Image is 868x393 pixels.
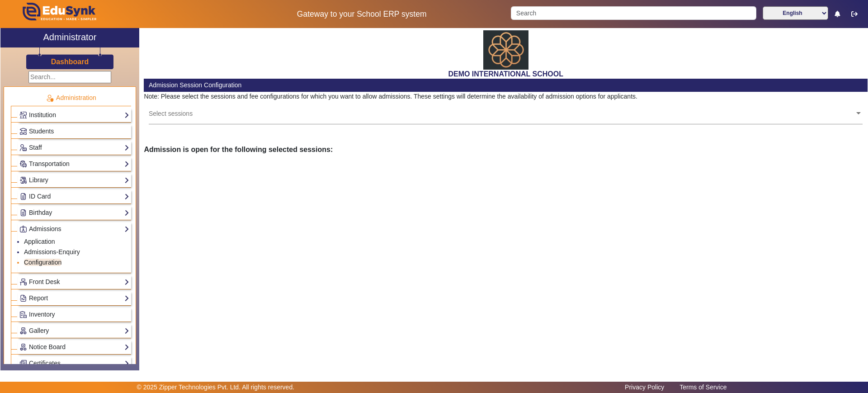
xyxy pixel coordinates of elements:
input: Search [511,6,756,20]
a: Privacy Policy [620,381,669,393]
p: © 2025 Zipper Technologies Pvt. Ltd. All rights reserved. [137,383,295,392]
img: Students.png [20,128,27,135]
a: Dashboard [51,57,90,66]
a: Terms of Service [675,381,731,393]
h2: Administrator [43,32,97,43]
img: Administration.png [46,94,54,102]
a: Admissions-Enquiry [24,248,80,256]
h2: DEMO INTERNATIONAL SCHOOL [144,70,868,78]
img: Inventory.png [20,311,27,318]
a: Administrator [0,28,139,47]
p: Administration [11,93,131,103]
span: Students [29,128,54,135]
span: Inventory [29,311,55,318]
a: Inventory [19,309,129,320]
h3: Dashboard [51,57,89,66]
h5: Gateway to your School ERP system [222,9,501,19]
img: abdd4561-dfa5-4bc5-9f22-bd710a8d2831 [483,30,528,70]
div: Admission Session Configuration [149,80,863,90]
input: Search... [28,71,111,83]
h6: Admission is open for the following selected sessions: [144,145,868,154]
a: Configuration [24,259,61,266]
a: Application [24,238,55,245]
p: Note: Please select the sessions and fee configurations for which you want to allow admissions. T... [144,92,868,101]
a: Students [19,126,129,137]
